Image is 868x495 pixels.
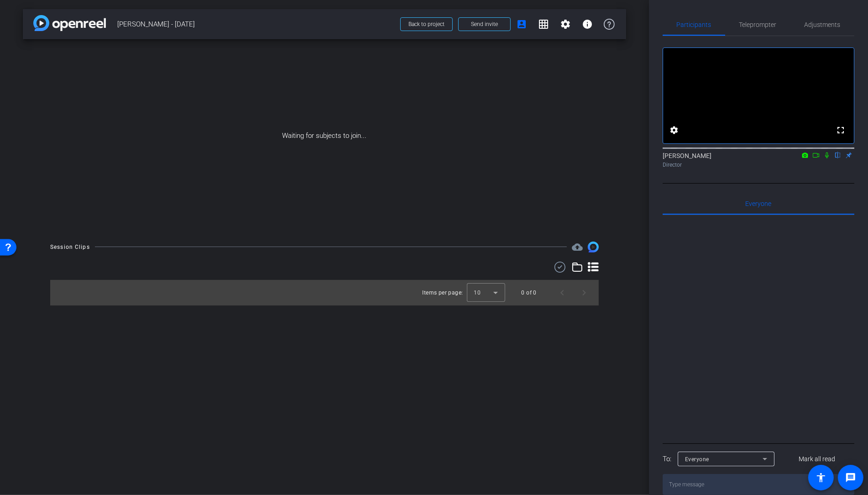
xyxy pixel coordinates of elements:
img: app-logo [33,15,106,31]
mat-icon: settings [669,125,680,136]
mat-icon: settings [560,19,571,30]
mat-icon: grid_on [538,19,549,30]
div: Session Clips [50,242,90,252]
span: Adjustments [805,21,841,28]
span: Back to project [408,21,444,27]
div: To: [663,454,671,464]
div: [PERSON_NAME] [663,151,854,169]
mat-icon: accessibility [816,472,826,483]
mat-icon: message [845,472,856,483]
span: Participants [677,21,711,28]
mat-icon: flip [832,151,843,159]
span: Everyone [685,456,709,463]
mat-icon: info [582,19,593,30]
mat-icon: fullscreen [835,125,846,136]
span: [PERSON_NAME] - [DATE] [117,15,395,33]
span: Teleprompter [739,21,777,28]
div: Director [663,161,854,169]
mat-icon: account_box [516,19,527,30]
span: Mark all read [799,454,835,464]
div: Waiting for subjects to join... [23,39,626,232]
span: Send invite [471,21,498,28]
span: Everyone [746,200,772,207]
